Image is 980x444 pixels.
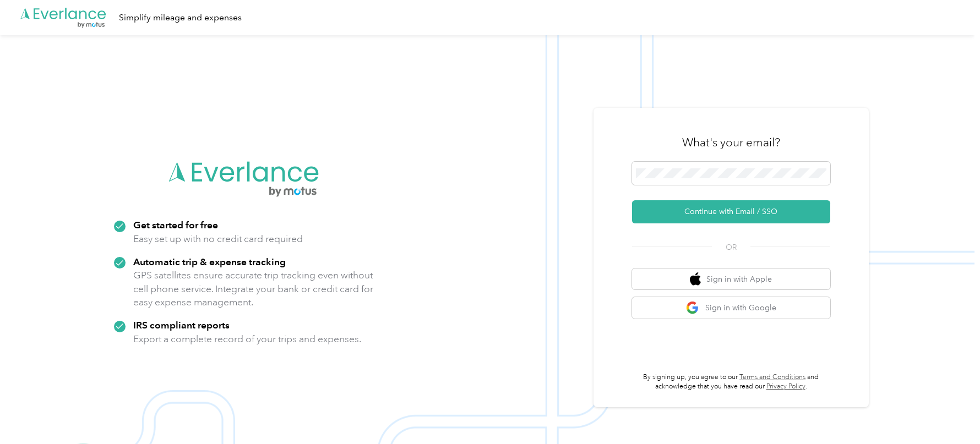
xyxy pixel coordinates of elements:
[686,301,700,315] img: google logo
[133,232,303,246] p: Easy set up with no credit card required
[119,11,242,25] div: Simplify mileage and expenses
[133,219,218,231] strong: Get started for free
[133,332,361,346] p: Export a complete record of your trips and expenses.
[739,373,805,381] a: Terms and Conditions
[712,242,750,253] span: OR
[133,256,286,267] strong: Automatic trip & expense tracking
[632,268,830,290] button: apple logoSign in with Apple
[682,135,780,150] h3: What's your email?
[632,372,830,392] p: By signing up, you agree to our and acknowledge that you have read our .
[133,319,230,331] strong: IRS compliant reports
[632,200,830,223] button: Continue with Email / SSO
[918,382,980,444] iframe: Everlance-gr Chat Button Frame
[632,297,830,319] button: google logoSign in with Google
[690,272,701,286] img: apple logo
[766,382,805,391] a: Privacy Policy
[133,268,374,309] p: GPS satellites ensure accurate trip tracking even without cell phone service. Integrate your bank...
